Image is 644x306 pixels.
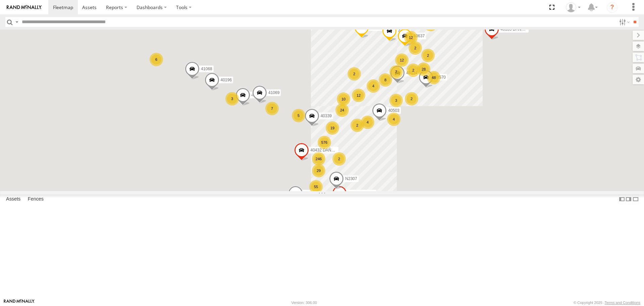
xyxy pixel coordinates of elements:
[389,65,403,79] div: 7
[337,92,350,106] div: 10
[268,91,279,95] span: 41069
[414,34,425,38] span: 40637
[379,73,392,87] div: 8
[395,53,409,67] div: 12
[421,49,435,62] div: 2
[312,152,325,166] div: 246
[265,102,279,115] div: 7
[500,27,530,32] span: 40335 DAÑADO
[407,63,420,77] div: 2
[417,62,430,76] div: 28
[332,152,346,166] div: 2
[352,89,365,102] div: 12
[348,191,379,195] span: 42313 PERDIDO
[291,301,317,305] div: Version: 306.00
[321,114,332,119] span: 40339
[150,53,163,66] div: 6
[367,79,380,93] div: 4
[607,2,618,13] i: ?
[632,194,639,204] label: Hide Summary Table
[326,121,339,135] div: 19
[616,17,631,27] label: Search Filter Options
[404,31,418,44] div: 12
[4,299,35,306] a: Visit our Website
[347,67,361,81] div: 2
[201,67,212,72] span: 41068
[292,109,305,122] div: 5
[310,148,340,153] span: 40432 DAÑADO
[335,103,349,117] div: 24
[351,119,364,132] div: 2
[345,176,357,181] span: N2307
[625,194,632,204] label: Dock Summary Table to the Right
[633,75,644,84] label: Map Settings
[312,164,325,177] div: 29
[221,78,232,82] span: 40196
[24,195,47,204] label: Fences
[14,17,19,27] label: Search Query
[318,136,331,149] div: 576
[619,194,625,204] label: Dock Summary Table to the Left
[388,108,399,113] span: 40503
[3,195,24,204] label: Assets
[225,92,239,105] div: 3
[387,113,400,126] div: 4
[574,301,640,305] div: © Copyright 2025 -
[563,2,583,12] div: Caseta Laredo TX
[427,71,440,84] div: 48
[605,301,640,305] a: Terms and Conditions
[409,41,422,55] div: 2
[7,5,42,10] img: rand-logo.svg
[309,180,323,193] div: 55
[389,94,403,107] div: 3
[304,191,315,196] span: 41056
[405,92,418,105] div: 2
[361,116,374,129] div: 4
[252,93,263,97] span: 40630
